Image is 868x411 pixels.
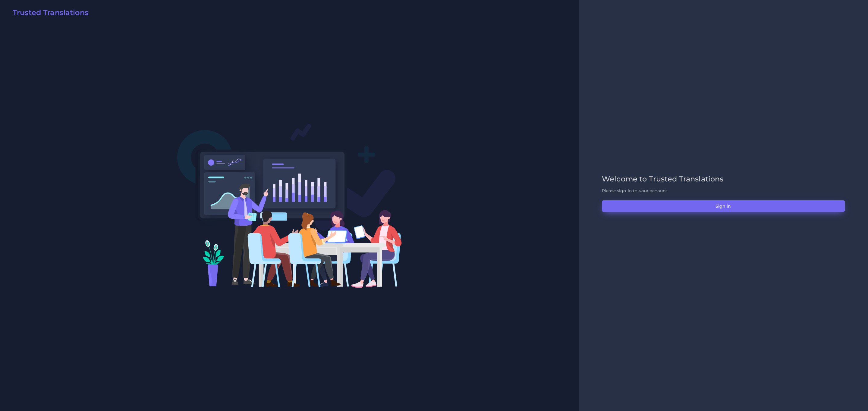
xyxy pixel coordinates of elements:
a: Trusted Translations [8,8,88,19]
h2: Trusted Translations [13,8,88,17]
button: Sign in [602,200,845,212]
img: Login V2 [177,123,402,288]
p: Please sign-in to your account [602,188,845,194]
h2: Welcome to Trusted Translations [602,175,845,184]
